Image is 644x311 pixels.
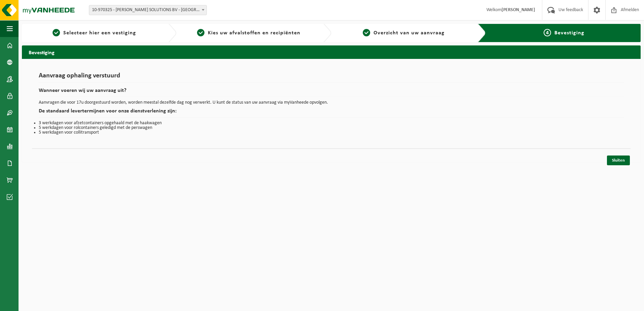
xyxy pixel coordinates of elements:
[39,108,624,117] h2: De standaard levertermijnen voor onze dienstverlening zijn:
[208,30,300,36] span: Kies uw afvalstoffen en recipiënten
[25,29,163,37] a: 1Selecteer hier een vestiging
[53,29,60,36] span: 1
[39,121,624,126] li: 3 werkdagen voor afzetcontainers opgehaald met de haakwagen
[39,130,624,135] li: 5 werkdagen voor collitransport
[197,29,204,36] span: 2
[502,7,535,12] strong: [PERSON_NAME]
[63,30,136,36] span: Selecteer hier een vestiging
[39,72,624,83] h1: Aanvraag ophaling verstuurd
[554,30,584,36] span: Bevestiging
[374,30,445,36] span: Overzicht van uw aanvraag
[363,29,370,36] span: 3
[39,126,624,130] li: 5 werkdagen voor rolcontainers geledigd met de perswagen
[22,45,641,59] h2: Bevestiging
[544,29,551,36] span: 4
[89,5,207,15] span: 10-970325 - TENNANT SOLUTIONS BV - MECHELEN
[180,29,318,37] a: 2Kies uw afvalstoffen en recipiënten
[39,100,624,105] p: Aanvragen die voor 17u doorgestuurd worden, worden meestal dezelfde dag nog verwerkt. U kunt de s...
[335,29,473,37] a: 3Overzicht van uw aanvraag
[39,88,624,97] h2: Wanneer voeren wij uw aanvraag uit?
[607,155,630,165] a: Sluiten
[89,5,206,15] span: 10-970325 - TENNANT SOLUTIONS BV - MECHELEN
